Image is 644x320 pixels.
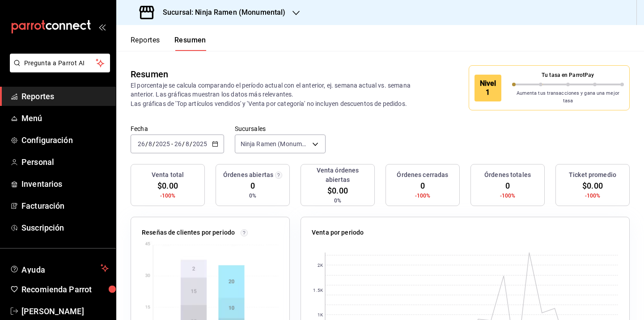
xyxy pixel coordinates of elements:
[327,185,348,197] span: $0.00
[21,134,109,146] span: Configuración
[131,126,224,132] label: Fecha
[174,36,206,51] button: Resumen
[505,180,510,192] span: 0
[318,263,323,268] text: 2K
[512,71,624,79] p: Tu tasa en ParrotPay
[148,140,153,147] input: --
[131,36,206,51] div: navigation tabs
[312,228,364,237] p: Venta por periodo
[334,197,341,205] span: 0%
[582,180,603,192] span: $0.00
[318,312,323,317] text: 1K
[131,81,422,108] p: El porcentaje se calcula comparando el período actual con el anterior, ej. semana actual vs. sema...
[131,36,160,51] button: Reportes
[10,54,110,72] button: Pregunta a Parrot AI
[235,126,326,132] label: Sucursales
[182,140,185,147] span: /
[145,140,148,147] span: /
[21,200,109,212] span: Facturación
[21,112,109,124] span: Menú
[249,192,256,200] span: 0%
[21,222,109,234] span: Suscripción
[160,192,176,200] span: -100%
[190,140,192,147] span: /
[397,170,448,180] h3: Órdenes cerradas
[24,59,96,68] span: Pregunta a Parrot AI
[484,170,531,180] h3: Órdenes totales
[313,288,323,293] text: 1.5K
[241,139,309,148] span: Ninja Ramen (Monumental)
[6,65,110,74] a: Pregunta a Parrot AI
[420,180,425,192] span: 0
[174,140,182,147] input: --
[153,140,155,147] span: /
[21,156,109,168] span: Personal
[137,140,145,147] input: --
[21,178,109,190] span: Inventarios
[185,140,190,147] input: --
[156,7,285,18] h3: Sucursal: Ninja Ramen (Monumental)
[475,75,501,101] div: Nivel 1
[250,180,255,192] span: 0
[192,140,208,147] input: ----
[569,170,616,180] h3: Ticket promedio
[171,140,173,147] span: -
[415,192,431,200] span: -100%
[223,170,273,180] h3: Órdenes abiertas
[131,67,168,81] div: Resumen
[152,170,184,180] h3: Venta total
[142,228,235,237] p: Reseñas de clientes por periodo
[21,283,109,295] span: Recomienda Parrot
[21,305,109,317] span: [PERSON_NAME]
[500,192,516,200] span: -100%
[21,263,97,274] span: Ayuda
[98,23,106,30] button: open_drawer_menu
[585,192,601,200] span: -100%
[305,166,371,185] h3: Venta órdenes abiertas
[155,140,170,147] input: ----
[512,90,624,105] p: Aumenta tus transacciones y gana una mejor tasa
[21,90,109,102] span: Reportes
[157,180,178,192] span: $0.00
